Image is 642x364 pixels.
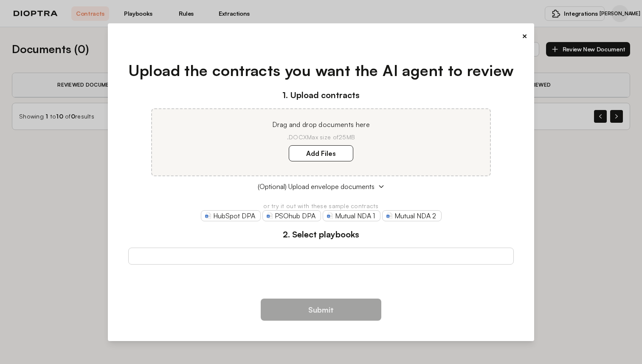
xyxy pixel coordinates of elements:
a: HubSpot DPA [201,210,261,221]
button: (Optional) Upload envelope documents [128,181,514,192]
label: Add Files [289,145,353,161]
p: Drag and drop documents here [162,119,480,130]
h1: Upload the contracts you want the AI agent to review [128,59,514,82]
p: .DOCX Max size of 25MB [162,133,480,141]
p: or try it out with these sample contracts [128,202,514,210]
a: Mutual NDA 2 [382,210,442,221]
span: (Optional) Upload envelope documents [258,181,374,192]
button: × [522,30,527,42]
a: PSOhub DPA [262,210,321,221]
h3: 1. Upload contracts [128,89,514,102]
button: Submit [261,299,381,321]
h3: 2. Select playbooks [128,228,514,241]
a: Mutual NDA 1 [323,210,380,221]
